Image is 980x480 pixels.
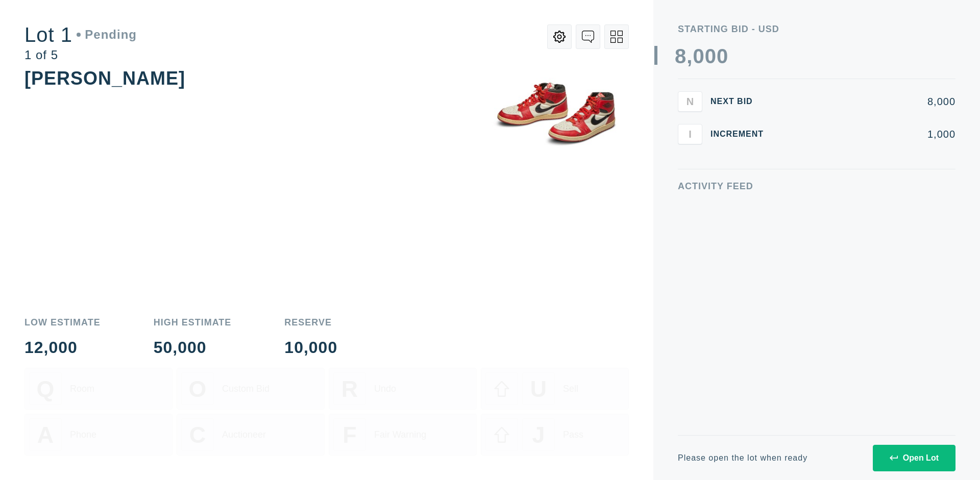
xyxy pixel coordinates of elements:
div: 0 [705,46,717,66]
div: Increment [710,130,772,138]
div: Pending [77,29,137,41]
div: 1,000 [780,129,955,139]
div: 12,000 [24,339,101,356]
div: , [687,46,693,250]
div: Low Estimate [24,318,101,327]
div: 0 [717,46,728,66]
div: High Estimate [154,318,232,327]
div: Lot 1 [24,24,137,45]
button: N [678,91,702,112]
button: Open Lot [873,445,955,471]
div: Starting Bid - USD [678,24,955,34]
div: 0 [693,46,704,66]
div: 8 [675,46,687,66]
span: N [687,95,694,107]
div: [PERSON_NAME] [24,68,185,89]
div: Reserve [284,318,337,327]
div: Activity Feed [678,182,955,191]
div: 1 of 5 [24,49,137,61]
div: Please open the lot when ready [678,454,807,462]
span: I [689,128,692,140]
div: Next Bid [710,97,772,106]
div: 10,000 [284,339,337,356]
div: Open Lot [890,453,939,463]
button: I [678,124,702,144]
div: 8,000 [780,96,955,107]
div: 50,000 [154,339,232,356]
